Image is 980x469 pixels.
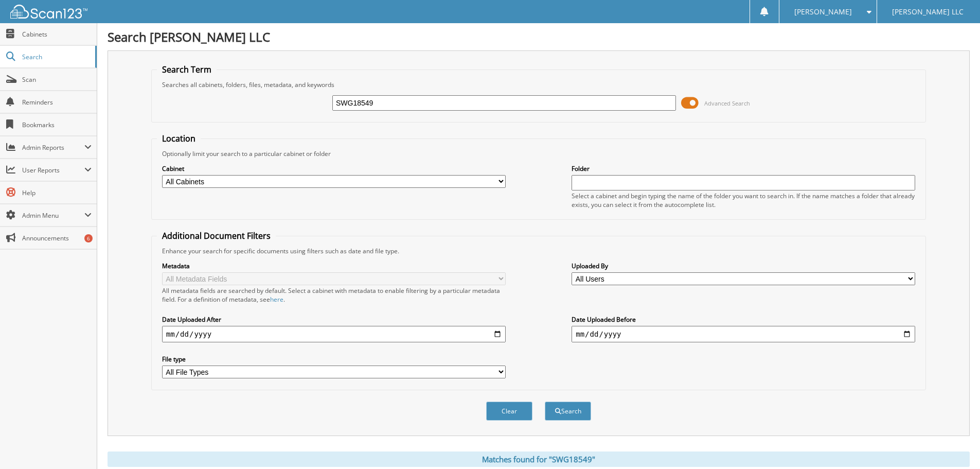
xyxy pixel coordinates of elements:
[572,164,915,173] label: Folder
[162,355,506,363] label: File type
[545,402,591,421] button: Search
[108,451,970,467] div: Matches found for "SWG18549"
[22,211,84,220] span: Admin Menu
[486,402,532,421] button: Clear
[162,326,506,342] input: start
[22,120,92,129] span: Bookmarks
[157,230,276,241] legend: Additional Document Filters
[162,286,506,304] div: All metadata fields are searched by default. Select a cabinet with metadata to enable filtering b...
[10,5,87,19] img: scan123-logo-white.svg
[22,53,90,61] span: Search
[22,75,92,84] span: Scan
[22,143,84,152] span: Admin Reports
[892,9,964,15] span: [PERSON_NAME] LLC
[162,164,506,173] label: Cabinet
[22,188,92,197] span: Help
[572,326,915,342] input: end
[162,262,506,270] label: Metadata
[22,98,92,107] span: Reminders
[704,99,750,107] span: Advanced Search
[108,28,970,45] h1: Search [PERSON_NAME] LLC
[162,315,506,324] label: Date Uploaded After
[270,295,283,304] a: here
[794,9,852,15] span: [PERSON_NAME]
[157,247,920,255] div: Enhance your search for specific documents using filters such as date and file type.
[84,234,93,242] div: 6
[22,234,92,242] span: Announcements
[157,64,217,75] legend: Search Term
[157,80,920,89] div: Searches all cabinets, folders, files, metadata, and keywords
[157,133,201,144] legend: Location
[22,166,84,175] span: User Reports
[572,262,915,270] label: Uploaded By
[572,192,915,209] div: Select a cabinet and begin typing the name of the folder you want to search in. If the name match...
[22,30,92,39] span: Cabinets
[157,149,920,158] div: Optionally limit your search to a particular cabinet or folder
[572,315,915,324] label: Date Uploaded Before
